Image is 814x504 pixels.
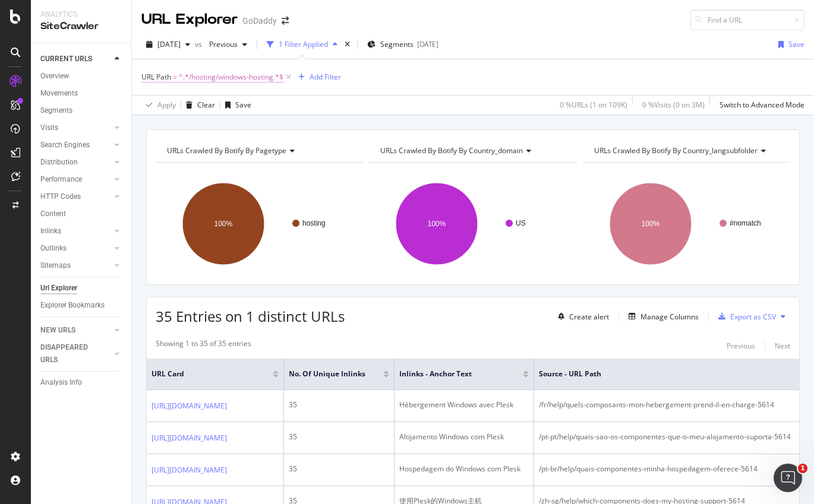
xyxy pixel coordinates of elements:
[40,173,82,186] div: Performance
[40,70,123,83] a: Overview
[417,39,438,49] div: [DATE]
[40,122,111,134] a: Visits
[774,464,802,492] iframe: Intercom live chat
[642,100,705,110] div: 0 % Visits ( 0 on 3M )
[399,400,529,410] div: Hébergement Windows avec Plesk
[40,324,111,337] a: NEW URLS
[141,72,171,82] span: URL Path
[714,307,776,326] button: Export as CSV
[40,282,77,294] div: Url Explorer
[592,141,780,160] h4: URLs Crawled By Botify By country_langsubfolder
[40,299,123,312] a: Explorer Bookmarks
[594,145,758,156] span: URLs Crawled By Botify By country_langsubfolder
[553,307,609,326] button: Create alert
[156,338,251,353] div: Showing 1 to 35 of 35 entries
[399,432,529,442] div: Alojamento Windows com Plesk
[40,324,75,337] div: NEW URLS
[583,172,790,275] div: A chart.
[141,35,195,54] button: [DATE]
[775,338,790,353] button: Next
[560,100,627,110] div: 0 % URLs ( 1 on 109K )
[40,341,111,366] a: DISAPPEARED URLS
[152,369,270,379] span: URL Card
[289,464,389,474] div: 35
[262,35,342,54] button: 1 Filter Applied
[40,208,66,220] div: Content
[242,15,277,27] div: GoDaddy
[181,96,215,115] button: Clear
[40,208,123,220] a: Content
[282,17,289,25] div: arrow-right-arrow-left
[289,369,365,379] span: No. of Unique Inlinks
[40,225,111,237] a: Inlinks
[40,156,78,169] div: Distribution
[40,156,111,169] a: Distribution
[40,87,78,100] div: Movements
[730,312,776,322] div: Export as CSV
[40,242,111,255] a: Outlinks
[40,139,90,151] div: Search Engines
[40,191,111,203] a: HTTP Codes
[40,122,58,134] div: Visits
[641,220,660,228] text: 100%
[40,299,105,312] div: Explorer Bookmarks
[310,72,341,82] div: Add Filter
[380,145,523,156] span: URLs Crawled By Botify By country_domain
[516,219,526,227] text: US
[40,259,71,272] div: Sitemaps
[40,242,67,255] div: Outlinks
[40,191,81,203] div: HTTP Codes
[204,35,252,54] button: Previous
[156,172,363,275] svg: A chart.
[173,72,177,82] span: =
[235,100,251,110] div: Save
[641,312,699,322] div: Manage Columns
[399,464,529,474] div: Hospedagem do Windows com Plesk
[40,104,72,117] div: Segments
[40,173,111,186] a: Performance
[289,400,389,410] div: 35
[167,145,286,156] span: URLs Crawled By Botify By pagetype
[40,20,122,33] div: SiteCrawler
[775,341,790,351] div: Next
[40,341,100,366] div: DISAPPEARED URLS
[279,39,328,49] div: 1 Filter Applied
[220,96,251,115] button: Save
[152,432,227,444] a: [URL][DOMAIN_NAME]
[40,9,122,20] div: Analytics
[399,369,505,379] span: Inlinks - Anchor Text
[428,220,446,228] text: 100%
[727,338,755,353] button: Previous
[195,39,204,49] span: vs
[720,100,804,110] div: Switch to Advanced Mode
[362,35,443,54] button: Segments[DATE]
[156,306,345,326] span: 35 Entries on 1 distinct URLs
[40,70,69,83] div: Overview
[40,53,92,65] div: CURRENT URLS
[157,39,181,49] span: 2025 Aug. 24th
[152,464,227,476] a: [URL][DOMAIN_NAME]
[378,141,566,160] h4: URLs Crawled By Botify By country_domain
[40,53,111,65] a: CURRENT URLS
[40,225,61,237] div: Inlinks
[197,100,215,110] div: Clear
[369,172,576,275] svg: A chart.
[165,141,352,160] h4: URLs Crawled By Botify By pagetype
[380,39,414,49] span: Segments
[179,69,283,85] span: ^.*/hosting/windows-hosting.*$
[539,369,802,379] span: Source - URL Path
[302,219,326,227] text: hosting
[624,309,699,324] button: Manage Columns
[294,70,341,84] button: Add Filter
[40,376,123,389] a: Analysis Info
[727,341,755,351] div: Previous
[141,9,238,30] div: URL Explorer
[730,219,761,227] text: #nomatch
[774,35,804,54] button: Save
[569,312,609,322] div: Create alert
[204,39,238,49] span: Previous
[715,96,804,115] button: Switch to Advanced Mode
[342,39,352,50] div: times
